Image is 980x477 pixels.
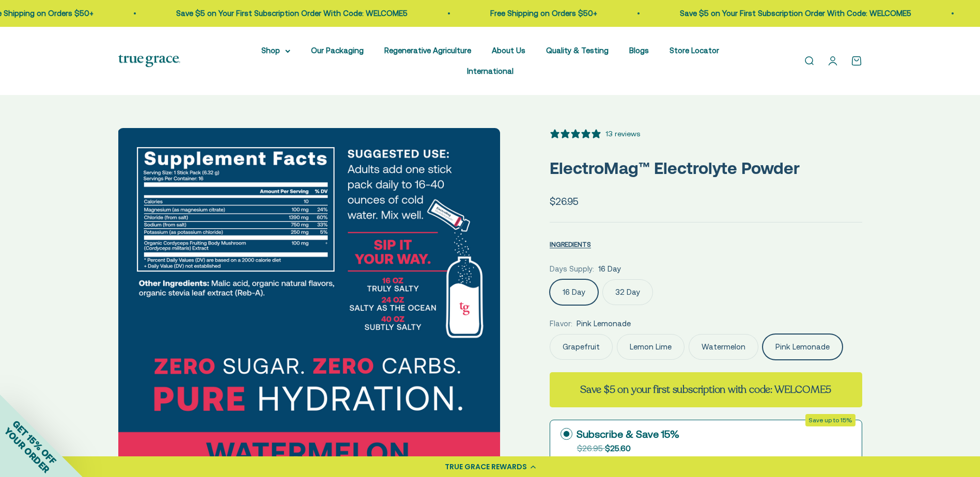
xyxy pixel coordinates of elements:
legend: Flavor: [550,317,572,330]
p: ElectroMag™ Electrolyte Powder [550,155,862,181]
span: INGREDIENTS [550,241,591,248]
a: Regenerative Agriculture [384,46,471,55]
span: 16 Day [598,263,621,275]
div: 13 reviews [605,128,640,139]
summary: Shop [261,44,290,57]
p: Save $5 on Your First Subscription Order With Code: WELCOME5 [306,7,538,20]
button: INGREDIENTS [550,238,591,250]
strong: Save $5 on your first subscription with code: WELCOME5 [580,383,831,396]
span: Pink Lemonade [577,317,631,330]
div: TRUE GRACE REWARDS [445,462,527,472]
a: Free Shipping on Orders $50+ [117,9,224,18]
a: Free Shipping on Orders $50+ [620,9,727,18]
a: About Us [492,46,525,55]
a: Store Locator [670,46,719,55]
a: Quality & Testing [546,46,609,55]
sale-price: $26.95 [550,194,579,209]
a: Blogs [629,46,649,55]
a: International [467,67,514,75]
button: 5 stars, 13 ratings [550,128,640,139]
legend: Days Supply: [550,263,594,275]
span: YOUR ORDER [2,425,52,475]
a: Our Packaging [311,46,364,55]
span: GET 15% OFF [10,418,58,466]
